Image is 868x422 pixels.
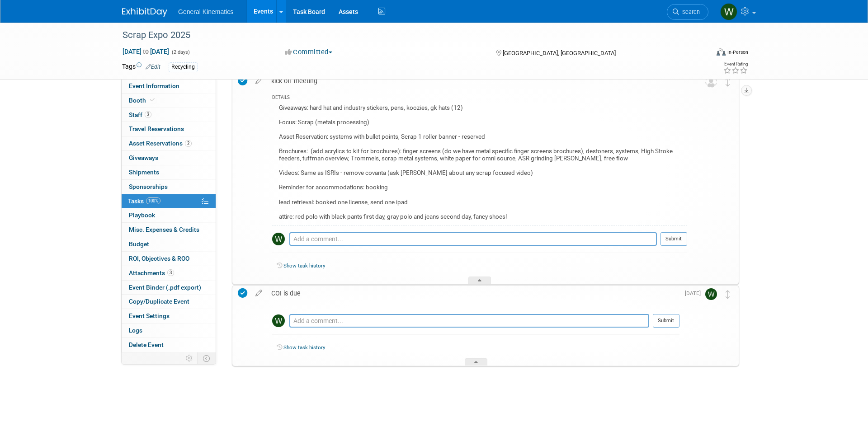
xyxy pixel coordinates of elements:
[122,324,216,338] a: Logs
[129,97,156,104] span: Booth
[283,263,325,269] a: Show task history
[129,240,149,248] span: Budget
[503,50,616,56] span: [GEOGRAPHIC_DATA], [GEOGRAPHIC_DATA]
[717,48,726,56] img: Format-Inperson.png
[129,125,184,132] span: Travel Reservations
[129,169,159,176] span: Shipments
[167,269,174,276] span: 3
[129,327,142,334] span: Logs
[146,197,160,204] span: 100%
[122,281,216,295] a: Event Binder (.pdf export)
[129,140,192,147] span: Asset Reservations
[122,62,160,72] td: Tags
[122,94,216,108] a: Booth
[726,290,730,299] i: Move task
[178,8,233,15] span: General Kinematics
[122,47,170,56] span: [DATE] [DATE]
[723,62,748,66] div: Event Rating
[122,79,216,93] a: Event Information
[142,48,150,55] span: to
[267,286,679,301] div: COI is due
[720,3,737,20] img: Whitney Swanson
[122,108,216,122] a: Staff3
[282,47,336,57] button: Committed
[122,165,216,179] a: Shipments
[122,237,216,251] a: Budget
[705,76,717,88] img: Unassigned
[122,295,216,309] a: Copy/Duplicate Event
[122,223,216,237] a: Misc. Expenses & Credits
[655,47,748,61] div: Event Format
[653,314,679,328] button: Submit
[129,226,199,233] span: Misc. Expenses & Credits
[122,252,216,266] a: ROI, Objectives & ROO
[122,180,216,194] a: Sponsorships
[251,289,267,297] a: edit
[660,232,687,246] button: Submit
[198,352,216,364] td: Toggle Event Tabs
[129,269,174,277] span: Attachments
[128,197,160,205] span: Tasks
[122,266,216,280] a: Attachments3
[122,151,216,165] a: Giveaways
[122,309,216,323] a: Event Settings
[705,288,717,300] img: Whitney Swanson
[272,314,285,327] img: Whitney Swanson
[129,255,189,262] span: ROI, Objectives & ROO
[122,122,216,136] a: Travel Reservations
[272,233,285,245] img: Whitney Swanson
[146,64,160,70] a: Edit
[272,94,687,102] div: DETAILS
[129,154,158,161] span: Giveaways
[129,183,168,190] span: Sponsorships
[122,208,216,222] a: Playbook
[169,62,198,72] div: Recycling
[150,98,155,103] i: Booth reservation complete
[129,298,189,305] span: Copy/Duplicate Event
[726,78,730,86] i: Move task
[129,82,179,89] span: Event Information
[129,341,164,348] span: Delete Event
[145,111,151,118] span: 3
[119,27,695,43] div: Scrap Expo 2025
[267,73,687,89] div: kick off meeting
[272,102,687,225] div: Giveaways: hard hat and industry stickers, pens, koozies, gk hats (12) Focus: Scrap (metals proce...
[283,344,325,351] a: Show task history
[182,352,198,364] td: Personalize Event Tab Strip
[129,284,201,291] span: Event Binder (.pdf export)
[171,49,190,55] span: (2 days)
[727,49,748,56] div: In-Person
[251,77,267,85] a: edit
[685,290,705,296] span: [DATE]
[679,9,700,15] span: Search
[129,111,151,118] span: Staff
[129,211,155,219] span: Playbook
[122,8,167,17] img: ExhibitDay
[667,4,708,20] a: Search
[129,312,170,319] span: Event Settings
[122,338,216,352] a: Delete Event
[185,140,192,147] span: 2
[122,136,216,150] a: Asset Reservations2
[122,194,216,208] a: Tasks100%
